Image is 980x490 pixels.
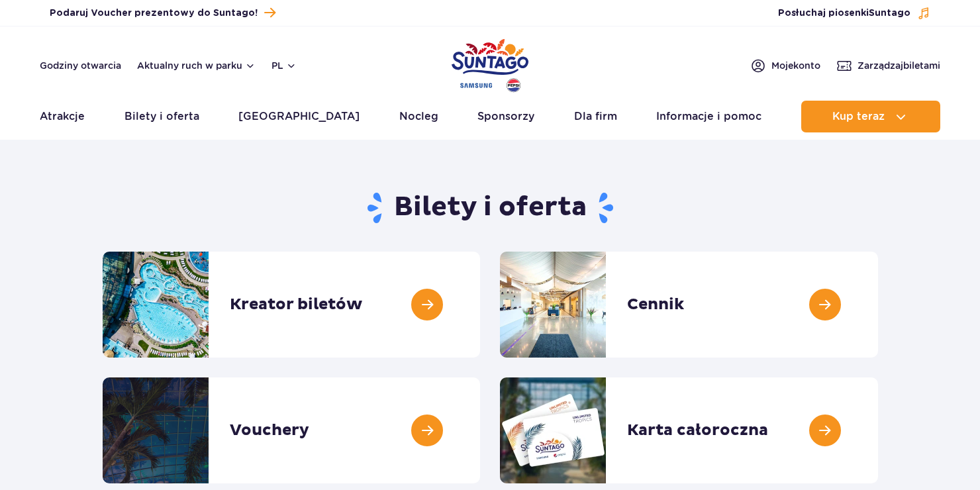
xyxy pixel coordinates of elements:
[40,59,121,72] a: Godziny otwarcia
[656,101,761,132] a: Informacje i pomoc
[399,101,438,132] a: Nocleg
[778,7,930,20] button: Posłuchaj piosenkiSuntago
[50,4,275,22] a: Podaruj Voucher prezentowy do Suntago!
[477,101,534,132] a: Sponsorzy
[574,101,617,132] a: Dla firm
[771,59,820,72] span: Moje konto
[452,33,528,94] a: Park of Poland
[778,7,910,20] span: Posłuchaj piosenki
[801,101,940,132] button: Kup teraz
[137,60,256,71] button: Aktualny ruch w parku
[50,7,258,20] span: Podaruj Voucher prezentowy do Suntago!
[869,9,910,18] span: Suntago
[832,111,885,122] span: Kup teraz
[103,191,878,225] h1: Bilety i oferta
[40,101,85,132] a: Atrakcje
[857,59,940,72] span: Zarządzaj biletami
[750,58,820,73] a: Mojekonto
[124,101,199,132] a: Bilety i oferta
[238,101,360,132] a: [GEOGRAPHIC_DATA]
[271,59,297,72] button: pl
[836,58,940,73] a: Zarządzajbiletami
